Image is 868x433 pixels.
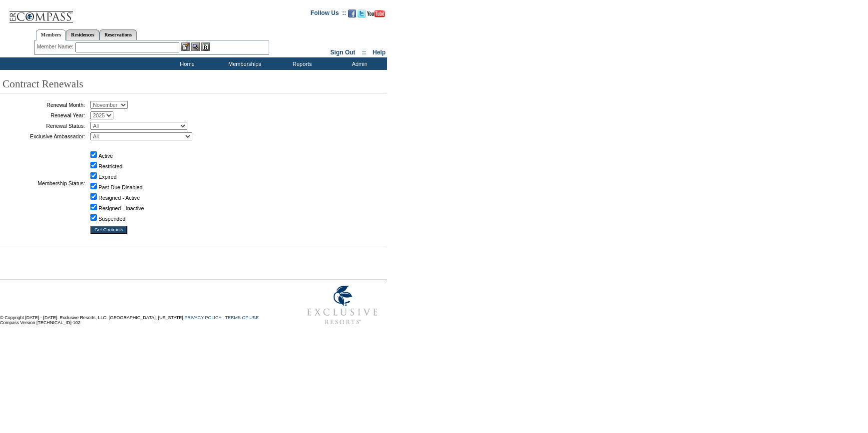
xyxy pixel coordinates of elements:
td: Admin [330,57,387,70]
label: Suspended [98,216,125,222]
img: Exclusive Resorts [298,280,387,330]
td: Renewal Status: [2,122,85,130]
div: Member Name: [37,42,75,51]
img: b_edit.gif [181,42,190,51]
span: :: [362,49,366,56]
td: Reports [272,57,330,70]
a: Help [373,49,386,56]
td: Renewal Month: [2,101,85,109]
img: Subscribe to our YouTube Channel [367,10,385,17]
td: Renewal Year: [2,111,85,119]
td: Exclusive Ambassador: [2,132,85,140]
img: Become our fan on Facebook [348,9,356,17]
td: Memberships [215,57,272,70]
label: Resigned - Active [98,195,140,201]
label: Past Due Disabled [98,184,142,190]
input: Get Contracts [90,226,127,234]
a: Follow us on Twitter [358,12,366,18]
a: Residences [66,29,99,40]
a: Reservations [99,29,137,40]
td: Follow Us :: [311,8,346,20]
a: TERMS OF USE [225,315,259,320]
a: Subscribe to our YouTube Channel [367,12,385,18]
label: Restricted [98,163,122,169]
a: PRIVACY POLICY [184,315,221,320]
a: Members [36,29,66,40]
img: Compass Home [8,2,73,23]
label: Resigned - Inactive [98,205,144,211]
label: Expired [98,174,116,180]
td: Membership Status: [2,143,85,223]
td: Home [157,57,215,70]
a: Sign Out [330,49,355,56]
img: Follow us on Twitter [358,9,366,17]
a: Become our fan on Facebook [348,12,356,18]
img: Reservations [201,42,210,51]
label: Active [98,153,113,159]
img: View [191,42,200,51]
